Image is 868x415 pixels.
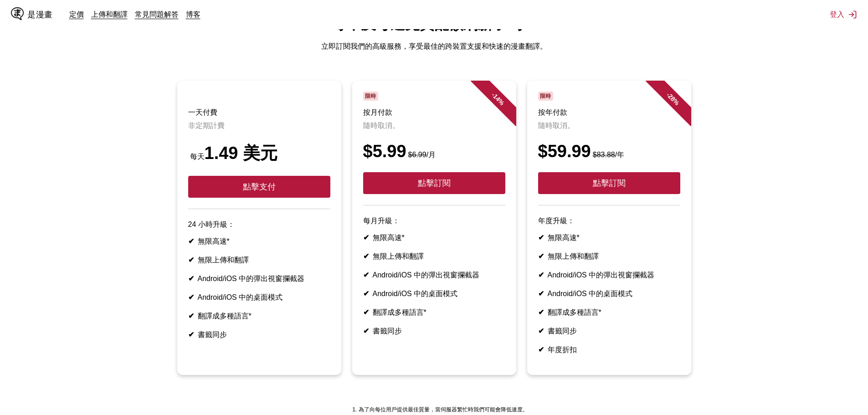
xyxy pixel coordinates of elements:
font: 14 [492,92,502,102]
font: 非定期計費 [188,122,225,129]
font: 24 小時升級： [188,220,235,228]
font: ✔ [363,308,369,316]
font: 限時 [540,93,551,99]
font: 翻譯成多種語言* [198,312,252,320]
font: ✔ [538,234,544,241]
font: ✔ [363,234,369,241]
a: IsManga 標誌是漫畫 [11,7,69,22]
font: ✔ [363,290,369,297]
font: 無限高速* [548,234,580,241]
a: 常見問題解答 [135,10,179,19]
a: 上傳和翻譯 [91,10,128,19]
a: 定價 [69,10,84,19]
font: 一天付費 [188,108,217,116]
font: ✔ [188,237,194,245]
button: 點擊支付 [188,176,330,198]
font: % [497,97,506,107]
font: 無限上傳和翻譯 [373,252,424,260]
font: ✔ [188,256,194,264]
button: 點擊訂閱 [538,172,680,194]
font: ✔ [538,252,544,260]
font: Android/iOS 中的桌面模式 [373,290,458,297]
font: ✔ [188,312,194,320]
font: 翻譯成多種語言* [373,308,426,316]
img: IsManga 標誌 [11,7,24,20]
font: ✔ [363,271,369,279]
font: /月 [426,151,436,159]
font: 點擊訂閱 [418,179,451,188]
font: ✔ [363,327,369,335]
font: 無限高速* [198,237,230,245]
font: ✔ [188,331,194,338]
button: 登入 [830,10,857,20]
font: 書籤同步 [373,327,402,335]
font: 按年付款 [538,108,567,116]
font: 無限上傳和翻譯 [548,252,599,260]
font: % [672,97,681,107]
font: 無限高速* [373,234,405,241]
font: - [490,91,497,98]
font: 無限上傳和翻譯 [198,256,249,264]
font: 為了向每位用戶提供最佳質量，當伺服器繁忙時我們可能會降低速度。 [359,406,528,413]
font: ✔ [538,290,544,297]
font: Android/iOS 中的桌面模式 [548,290,633,297]
font: ✔ [188,293,194,301]
font: 書籤同步 [548,327,577,335]
font: $6.99 [408,151,426,159]
font: Android/iOS 中的彈出視窗攔截器 [548,271,655,279]
font: 按月付款 [363,108,392,116]
font: 每月升級： [363,217,400,225]
font: ✔ [363,252,369,260]
font: 年度升級： [538,217,575,225]
font: ✔ [538,271,544,279]
font: $59.99 [538,142,591,161]
font: 點擊支付 [243,182,276,191]
button: 點擊訂閱 [363,172,505,194]
font: 年度折扣 [548,346,577,354]
font: 立即訂閱我們的高級服務，享受最佳的跨裝置支援和快速的漫畫翻譯。 [321,42,547,50]
font: $83.88 [593,151,615,159]
font: 翻譯成多種語言* [548,308,601,316]
font: 隨時取消。 [363,122,400,129]
font: 隨時取消。 [538,122,575,129]
font: 書籤同步 [198,331,227,338]
font: 每天 [190,153,205,160]
font: 登入 [830,10,844,19]
font: - [665,91,672,98]
font: ✔ [538,346,544,354]
font: $5.99 [363,142,406,161]
font: Android/iOS 中的桌面模式 [198,293,283,301]
font: Android/iOS 中的彈出視窗攔截器 [373,271,480,279]
img: 登出 [848,10,857,19]
font: Android/iOS 中的彈出視窗攔截器 [198,275,305,282]
font: 是漫畫 [27,10,53,19]
font: 28 [667,92,677,102]
font: ✔ [188,275,194,282]
font: ✔ [538,308,544,316]
font: 1.49 美元 [205,143,278,163]
a: 博客 [186,10,200,19]
font: 點擊訂閱 [593,179,626,188]
font: ✔ [538,327,544,335]
font: 限時 [365,93,376,99]
font: /年 [615,151,624,159]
